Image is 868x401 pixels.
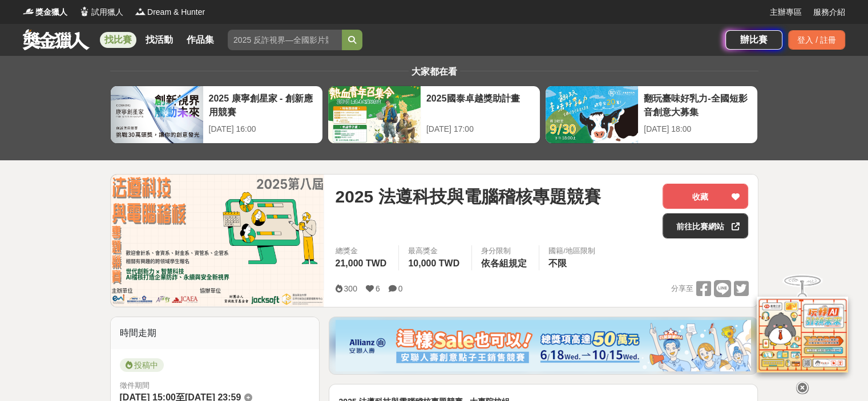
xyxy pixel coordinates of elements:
[120,358,164,372] span: 投稿中
[344,284,357,293] span: 300
[328,86,540,144] a: 2025國泰卓越獎助計畫[DATE] 17:00
[671,280,693,297] span: 分享至
[426,123,534,135] div: [DATE] 17:00
[408,258,459,268] span: 10,000 TWD
[788,30,845,50] div: 登入 / 註冊
[376,284,380,293] span: 6
[770,6,802,18] a: 主辦專區
[548,258,567,268] span: 不限
[79,6,90,17] img: Logo
[663,184,748,209] button: 收藏
[120,381,150,390] span: 徵件期間
[141,32,177,48] a: 找活動
[35,6,67,18] span: 獎金獵人
[725,30,782,50] a: 辦比賽
[813,6,845,18] a: 服務介紹
[481,258,527,268] span: 依各組規定
[228,30,342,50] input: 2025 反詐視界—全國影片競賽
[335,245,389,257] span: 總獎金
[336,320,751,371] img: dcc59076-91c0-4acb-9c6b-a1d413182f46.png
[408,245,462,257] span: 最高獎金
[644,123,752,135] div: [DATE] 18:00
[409,67,460,76] span: 大家都在看
[135,6,146,17] img: Logo
[23,6,67,18] a: Logo獎金獵人
[182,32,219,48] a: 作品集
[209,123,317,135] div: [DATE] 16:00
[644,92,752,118] div: 翻玩臺味好乳力-全國短影音創意大募集
[335,184,600,209] span: 2025 法遵科技與電腦稽核專題競賽
[545,86,758,144] a: 翻玩臺味好乳力-全國短影音創意大募集[DATE] 18:00
[23,6,34,17] img: Logo
[147,6,205,18] span: Dream & Hunter
[79,6,123,18] a: Logo試用獵人
[110,86,323,144] a: 2025 康寧創星家 - 創新應用競賽[DATE] 16:00
[548,245,595,257] div: 國籍/地區限制
[111,317,320,349] div: 時間走期
[481,245,530,257] div: 身分限制
[426,92,534,118] div: 2025國泰卓越獎助計畫
[335,258,386,268] span: 21,000 TWD
[111,175,324,306] img: Cover Image
[398,284,403,293] span: 0
[663,213,748,238] a: 前往比賽網站
[135,6,205,18] a: LogoDream & Hunter
[91,6,123,18] span: 試用獵人
[209,92,317,118] div: 2025 康寧創星家 - 創新應用競賽
[757,297,848,372] img: d2146d9a-e6f6-4337-9592-8cefde37ba6b.png
[100,32,136,48] a: 找比賽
